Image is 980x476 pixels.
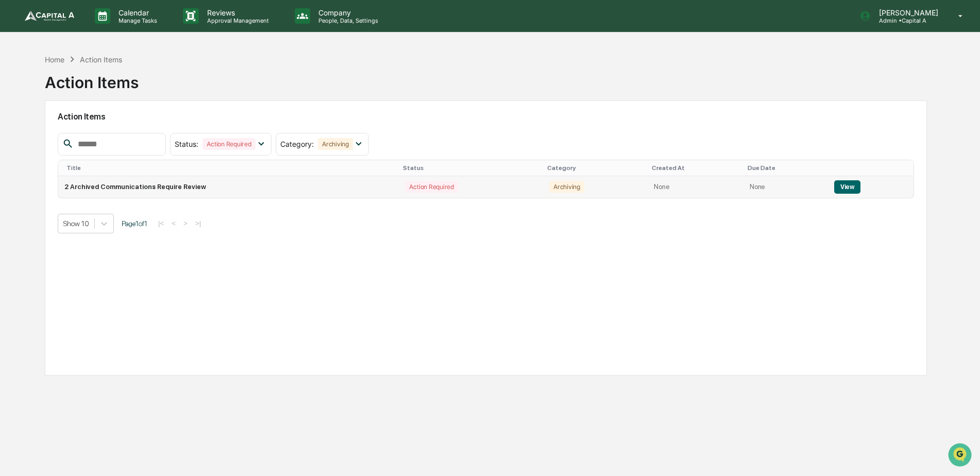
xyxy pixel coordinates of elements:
input: Clear [27,47,170,58]
div: Action Items [80,55,122,64]
div: Home [45,55,64,64]
div: Action Required [202,138,255,150]
span: Page 1 of 1 [122,219,147,228]
span: Category : [280,140,314,148]
p: Approval Management [199,17,274,24]
p: Calendar [110,8,162,17]
h2: Action Items [58,112,914,122]
iframe: Open customer support [947,442,975,470]
p: Admin • Capital A [871,17,943,24]
div: Action Required [405,181,458,193]
div: Start new chat [35,79,169,89]
a: 🔎Data Lookup [6,145,69,164]
span: Data Lookup [21,149,65,160]
p: Company [310,8,383,17]
button: View [834,180,860,194]
div: 🔎 [10,150,19,159]
div: Due Date [748,164,824,172]
button: |< [155,219,167,228]
td: None [744,176,828,198]
img: logo [25,11,74,21]
div: Title [66,164,395,172]
p: [PERSON_NAME] [871,8,943,17]
span: Preclearance [21,130,66,140]
div: Category [547,164,644,172]
p: Reviews [199,8,274,17]
button: > [180,219,191,228]
a: Powered byPylon [73,174,125,182]
span: Status : [175,140,198,148]
a: View [834,183,860,191]
p: How can we help? [10,22,188,38]
td: 2 Archived Communications Require Review [58,176,399,198]
div: Action Items [45,65,139,92]
div: Archiving [549,181,584,193]
td: None [648,176,744,198]
span: Pylon [103,175,125,182]
a: 🗄️Attestations [71,126,132,144]
div: 🖐️ [10,131,19,139]
img: 1746055101610-c473b297-6a78-478c-a979-82029cc54cd1 [10,79,29,97]
div: Archiving [318,138,353,150]
button: >| [192,219,204,228]
div: Created At [652,164,739,172]
span: Attestations [85,130,128,140]
p: Manage Tasks [110,17,162,24]
button: < [168,219,179,228]
button: Start new chat [175,82,188,94]
a: 🖐️Preclearance [6,126,71,144]
p: People, Data, Settings [310,17,383,24]
div: We're available if you need us! [35,89,130,97]
div: 🗄️ [75,131,83,139]
div: Status [403,164,539,172]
